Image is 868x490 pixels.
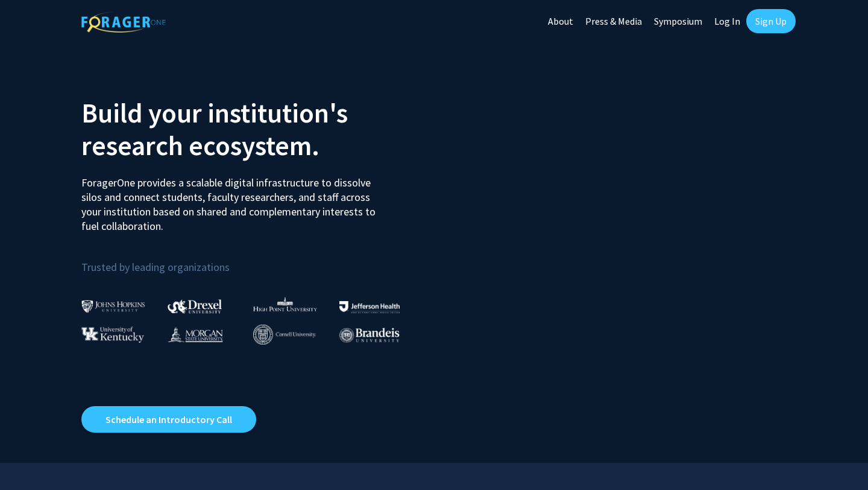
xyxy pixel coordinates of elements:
p: ForagerOne provides a scalable digital infrastructure to dissolve silos and connect students, fac... [81,167,384,234]
img: ForagerOne Logo [81,11,166,33]
img: Morgan State University [168,326,223,342]
a: Sign Up [746,9,796,33]
img: Brandeis University [339,328,400,343]
img: Thomas Jefferson University [339,301,400,313]
img: Drexel University [168,299,222,313]
img: Johns Hopkins University [81,300,145,313]
a: Opens in a new tab [81,406,256,433]
p: Trusted by leading organizations [81,243,425,276]
img: University of Kentucky [81,326,144,343]
h2: Build your institution's research ecosystem. [81,97,425,162]
img: Cornell University [253,325,316,345]
img: High Point University [253,297,317,311]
